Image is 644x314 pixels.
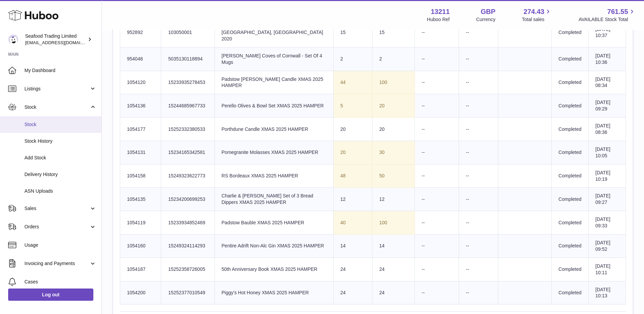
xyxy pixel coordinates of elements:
td: -- [415,281,459,304]
strong: GBP [481,7,495,16]
td: -- [415,164,459,188]
td: 15249323622773 [161,164,215,188]
td: -- [459,47,498,71]
td: 1054158 [120,164,161,188]
td: 20 [372,118,415,141]
td: -- [415,188,459,211]
td: Piggy's Hot Honey XMAS 2025 HAMPER [215,281,333,304]
strong: 13211 [431,7,450,16]
td: 952892 [120,18,161,48]
td: 1054136 [120,94,161,118]
span: My Dashboard [24,67,96,74]
td: -- [459,71,498,94]
td: -- [415,141,459,164]
td: -- [459,94,498,118]
td: [DATE] 09:33 [588,211,626,234]
td: 15 [333,18,372,48]
td: 100 [372,71,415,94]
td: 1054177 [120,118,161,141]
div: Huboo Ref [427,16,450,23]
td: 20 [333,141,372,164]
td: 15252358726005 [161,258,215,281]
td: [DATE] 10:37 [588,18,626,48]
td: 1054135 [120,188,161,211]
td: Charlie & [PERSON_NAME] Set of 3 Bread Dippers XMAS 2025 HAMPER [215,188,333,211]
td: Padstow [PERSON_NAME] Candle XMAS 2025 HAMPER [215,71,333,94]
td: 1054187 [120,258,161,281]
td: [DATE] 08:36 [588,118,626,141]
td: Completed [552,234,589,258]
td: 1054119 [120,211,161,234]
td: -- [415,118,459,141]
td: -- [459,188,498,211]
td: 15249324114293 [161,234,215,258]
td: Padstow Bauble XMAS 2025 HAMPER [215,211,333,234]
td: Completed [552,18,589,48]
td: 5035130118894 [161,47,215,71]
td: Perello Olives & Bowl Set XMAS 2025 HAMPER [215,94,333,118]
td: -- [415,18,459,48]
td: 24 [333,281,372,304]
td: 1054200 [120,281,161,304]
td: -- [459,18,498,48]
td: -- [459,258,498,281]
td: [DATE] 09:52 [588,234,626,258]
td: -- [459,141,498,164]
td: 5 [333,94,372,118]
td: 44 [333,71,372,94]
span: AVAILABLE Stock Total [578,16,636,23]
td: 2 [372,47,415,71]
td: [DATE] 09:29 [588,94,626,118]
td: [PERSON_NAME] Coves of Cornwall - Set Of 4 Mugs [215,47,333,71]
td: Completed [552,141,589,164]
td: 1054160 [120,234,161,258]
img: online@rickstein.com [8,34,18,45]
span: [EMAIL_ADDRESS][DOMAIN_NAME] [25,40,100,45]
div: Seafood Trading Limited [25,33,86,46]
td: 20 [372,94,415,118]
td: -- [415,234,459,258]
td: 103050001 [161,18,215,48]
td: 48 [333,164,372,188]
td: -- [415,211,459,234]
td: 12 [372,188,415,211]
span: ASN Uploads [24,188,96,194]
td: 12 [333,188,372,211]
td: Completed [552,188,589,211]
td: 30 [372,141,415,164]
td: -- [459,211,498,234]
div: Currency [476,16,496,23]
td: -- [459,281,498,304]
span: Delivery History [24,171,96,178]
td: -- [415,94,459,118]
td: 15252377010549 [161,281,215,304]
td: 1054120 [120,71,161,94]
td: 24 [372,258,415,281]
td: 20 [333,118,372,141]
td: -- [415,71,459,94]
span: Usage [24,242,96,248]
td: Pomegranite Molasses XMAS 2025 HAMPER [215,141,333,164]
td: [DATE] 10:19 [588,164,626,188]
td: 14 [333,234,372,258]
td: Completed [552,164,589,188]
span: 761.55 [607,7,628,16]
span: Orders [24,224,89,230]
td: 15233935278453 [161,71,215,94]
td: 50 [372,164,415,188]
td: Porthdune Candle XMAS 2025 HAMPER [215,118,333,141]
span: Add Stock [24,155,96,161]
td: Completed [552,71,589,94]
td: Completed [552,47,589,71]
td: 1054131 [120,141,161,164]
td: Completed [552,118,589,141]
span: Stock [24,104,89,110]
td: RS Bordeaux XMAS 2025 HAMPER [215,164,333,188]
td: 15233934852469 [161,211,215,234]
span: Invoicing and Payments [24,260,89,267]
td: Completed [552,211,589,234]
td: 100 [372,211,415,234]
a: 761.55 AVAILABLE Stock Total [578,7,636,23]
td: Completed [552,94,589,118]
td: 50th Anniversary Book XMAS 2025 HAMPER [215,258,333,281]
